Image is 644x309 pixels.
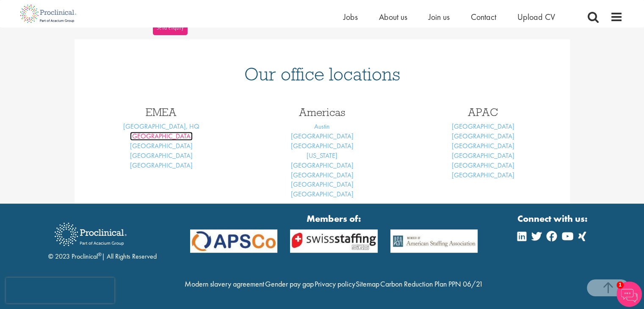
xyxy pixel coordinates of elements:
a: [GEOGRAPHIC_DATA] [291,190,354,199]
a: About us [379,11,407,22]
a: [GEOGRAPHIC_DATA] [452,151,514,160]
div: © 2023 Proclinical | All Rights Reserved [48,216,157,262]
a: [US_STATE] [307,151,337,160]
a: [GEOGRAPHIC_DATA] [452,122,514,131]
a: Privacy policy [314,279,355,289]
a: [GEOGRAPHIC_DATA] [130,151,193,160]
a: [GEOGRAPHIC_DATA] [452,132,514,141]
span: 1 [616,281,624,289]
a: [GEOGRAPHIC_DATA] [130,161,193,170]
a: Jobs [343,11,358,22]
a: [GEOGRAPHIC_DATA] [130,132,193,141]
a: [GEOGRAPHIC_DATA] [291,132,354,141]
a: [GEOGRAPHIC_DATA] [452,141,514,150]
a: Upload CV [517,11,555,22]
h3: Americas [248,107,396,118]
a: [GEOGRAPHIC_DATA] [130,141,193,150]
a: Sitemap [356,279,379,289]
h3: EMEA [87,107,235,118]
a: [GEOGRAPHIC_DATA] [291,180,354,189]
img: Chatbot [616,281,642,307]
a: Carbon Reduction Plan PPN 06/21 [380,279,483,289]
iframe: reCAPTCHA [6,278,114,303]
a: [GEOGRAPHIC_DATA] [291,141,354,150]
a: Join us [428,11,450,22]
h1: Our office locations [87,65,557,83]
a: [GEOGRAPHIC_DATA], HQ [123,122,199,131]
a: [GEOGRAPHIC_DATA] [452,171,514,179]
a: [GEOGRAPHIC_DATA] [291,171,354,179]
sup: ® [98,251,102,258]
img: APSCo [384,229,484,253]
h3: APAC [409,107,557,118]
a: Modern slavery agreement [185,279,264,289]
a: [GEOGRAPHIC_DATA] [452,161,514,170]
a: Contact [471,11,496,22]
img: APSCo [184,229,284,253]
a: [GEOGRAPHIC_DATA] [291,161,354,170]
a: Gender pay gap [265,279,314,289]
a: Austin [314,122,330,131]
strong: Connect with us: [517,212,589,225]
strong: Members of: [190,212,478,225]
img: APSCo [284,229,384,253]
img: Proclinical Recruitment [48,217,133,252]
